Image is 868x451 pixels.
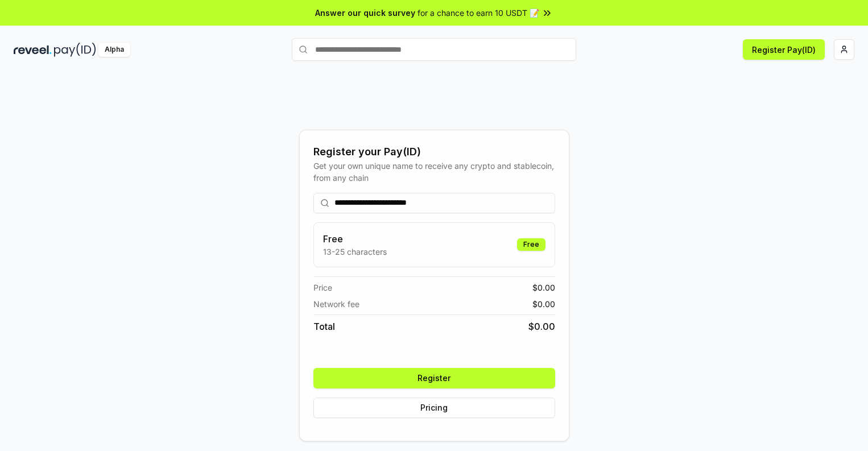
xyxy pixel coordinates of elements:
[528,320,555,333] span: $ 0.00
[517,238,545,251] div: Free
[315,7,415,19] span: Answer our quick survey
[743,39,825,60] button: Register Pay(ID)
[313,282,332,293] span: Price
[313,398,555,418] button: Pricing
[532,298,555,310] span: $ 0.00
[418,7,539,19] span: for a chance to earn 10 USDT 📝
[532,282,555,293] span: $ 0.00
[54,43,96,57] img: pay_id
[323,246,387,258] p: 13-25 characters
[313,144,555,160] div: Register your Pay(ID)
[14,43,52,57] img: reveel_dark
[323,232,387,246] h3: Free
[313,320,335,333] span: Total
[313,368,555,388] button: Register
[313,298,359,310] span: Network fee
[98,43,130,57] div: Alpha
[313,160,555,184] div: Get your own unique name to receive any crypto and stablecoin, from any chain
